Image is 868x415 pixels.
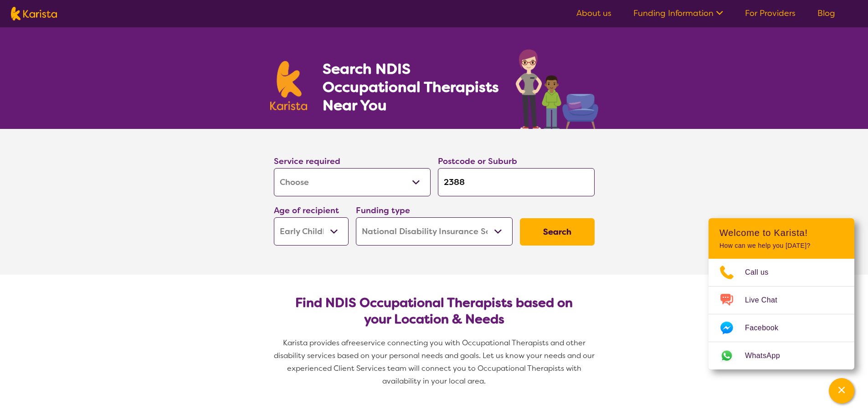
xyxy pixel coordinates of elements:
a: Blog [817,8,835,19]
ul: Choose channel [709,259,854,369]
span: Call us [745,266,780,279]
span: Live Chat [745,293,788,307]
div: Channel Menu [709,218,854,369]
button: Channel Menu [829,378,854,404]
span: WhatsApp [745,349,791,363]
span: service connecting you with Occupational Therapists and other disability services based on your p... [274,338,596,386]
img: Karista logo [270,61,308,110]
p: How can we help you [DATE]? [719,242,843,250]
a: For Providers [745,8,796,19]
label: Postcode or Suburb [438,156,517,167]
img: occupational-therapy [516,49,598,129]
label: Age of recipient [274,205,339,216]
span: Karista provides a [283,338,346,348]
h2: Welcome to Karista! [719,227,843,238]
img: Karista logo [11,7,57,20]
a: Funding Information [633,8,723,19]
h1: Search NDIS Occupational Therapists Near You [323,60,500,114]
label: Funding type [356,205,410,216]
label: Service required [274,156,340,167]
a: Web link opens in a new tab. [709,342,854,369]
button: Search [520,218,595,246]
span: free [346,338,360,348]
h2: Find NDIS Occupational Therapists based on your Location & Needs [281,295,587,328]
span: Facebook [745,321,789,335]
a: About us [576,8,611,19]
input: Type [438,168,595,196]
